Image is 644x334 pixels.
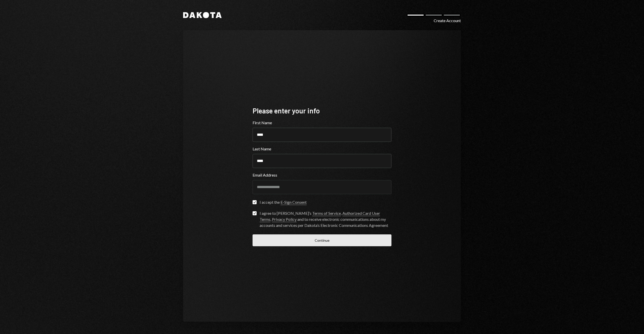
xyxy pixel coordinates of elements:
[253,234,391,246] button: Continue
[253,106,391,116] div: Please enter your info
[312,211,341,216] a: Terms of Service
[434,18,461,24] div: Create Account
[253,120,391,126] label: First Name
[260,211,380,222] a: Authorized Card User Terms
[253,172,391,178] label: Email Address
[260,210,391,228] div: I agree to [PERSON_NAME]’s , , and to receive electronic communications about my accounts and ser...
[253,211,257,215] button: I agree to [PERSON_NAME]’s Terms of Service, Authorized Card User Terms, Privacy Policy and to re...
[260,199,307,205] div: I accept the
[253,146,391,152] label: Last Name
[280,200,307,205] a: E-Sign Consent
[253,200,257,204] button: I accept the E-Sign Consent
[272,217,297,222] a: Privacy Policy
